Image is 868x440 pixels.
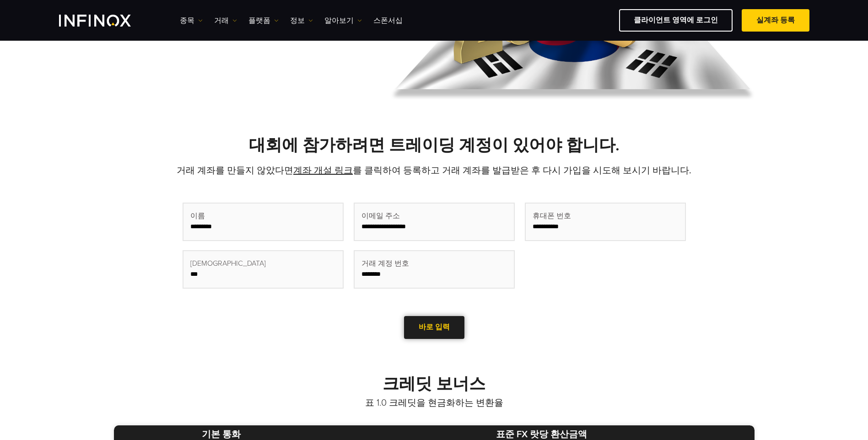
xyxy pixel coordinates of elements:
[404,316,464,338] a: 바로 입력
[114,164,755,177] p: 거래 계좌를 만들지 않았다면 를 클릭하여 등록하고 거래 계좌를 발급받은 후 다시 가입을 시도해 보시기 바랍니다.
[214,15,237,26] a: 거래
[533,210,571,221] span: 휴대폰 번호
[180,15,203,26] a: 종목
[324,15,362,26] a: 알아보기
[742,9,809,32] a: 실계좌 등록
[293,165,353,176] a: 계좌 개설 링크
[190,258,266,269] span: [DEMOGRAPHIC_DATA]
[361,258,409,269] span: 거래 계정 번호
[619,9,733,32] a: 클라이언트 영역에 로그인
[290,15,313,26] a: 정보
[59,15,152,27] a: INFINOX Logo
[373,15,403,26] a: 스폰서십
[249,135,620,155] strong: 대회에 참가하려면 트레이딩 계정이 있어야 합니다.
[114,397,755,409] p: 표 1.0 크레딧을 현금화하는 변환율
[383,374,485,394] strong: 크레딧 보너스
[248,15,279,26] a: 플랫폼
[190,210,205,221] span: 이름
[361,210,400,221] span: 이메일 주소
